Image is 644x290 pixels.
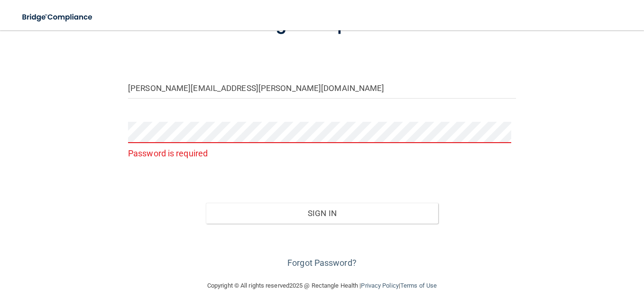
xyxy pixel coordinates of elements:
a: Terms of Use [400,282,437,289]
input: Email [128,77,516,99]
p: Password is required [128,145,516,161]
a: Privacy Policy [361,282,398,289]
img: bridge_compliance_login_screen.278c3ca4.svg [14,8,101,27]
button: Sign In [206,203,439,224]
a: Forgot Password? [287,258,357,268]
